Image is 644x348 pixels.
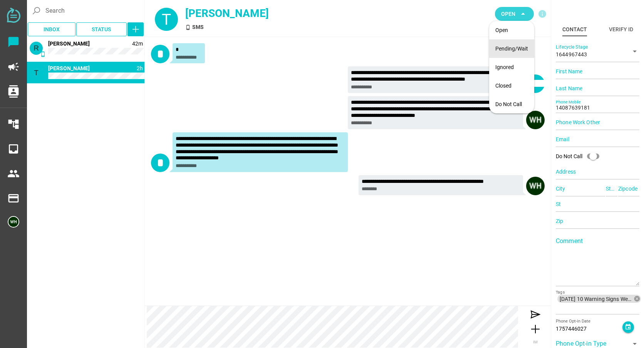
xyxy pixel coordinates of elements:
[185,5,381,22] div: [PERSON_NAME]
[618,181,639,196] input: Zipcode
[495,101,528,108] div: Do Not Call
[7,85,20,98] i: contacts
[556,304,639,314] input: [DATE] 10 Warning Signs Webinar Reminder.csvTags
[606,181,617,196] input: State
[526,177,545,195] img: 5edff51079ed9903661a2266-30.png
[556,213,639,229] input: Zip
[34,69,39,77] span: T
[556,181,605,196] input: City
[526,111,545,129] img: 5edff51079ed9903661a2266-30.png
[7,36,20,48] i: chat_bubble
[48,65,90,71] span: 14087639181
[538,9,547,19] i: info
[501,9,515,19] span: Open
[634,296,641,302] i: cancel
[556,51,587,58] span: 1644967443
[7,8,20,23] img: svg+xml;base64,PD94bWwgdmVyc2lvbj0iMS4wIiBlbmNvZGluZz0iVVRGLTgiPz4KPHN2ZyB2ZXJzaW9uPSIxLjEiIHZpZX...
[185,25,191,30] i: SMS
[137,65,143,71] span: 1757529144
[556,240,639,285] textarea: Comment
[630,47,639,56] i: arrow_drop_down
[185,23,381,31] div: SMS
[556,152,582,160] div: Do Not Call
[132,41,143,47] span: 1757532835
[44,25,60,34] span: Inbox
[562,25,587,34] div: Contact
[92,25,111,34] span: Status
[556,196,639,212] input: St
[495,7,534,21] button: Open
[560,296,633,302] span: [DATE] 10 Warning Signs Webinar Reminder.csv
[34,44,39,52] span: R
[7,167,20,180] i: people
[556,98,639,113] input: Phone Mobile
[7,192,20,204] i: payment
[625,324,631,330] i: event
[48,41,90,47] span: 14088919631
[556,115,639,130] input: Phone Work Other
[556,325,622,333] div: 1757446027
[556,149,604,164] div: Do Not Call
[495,64,528,71] div: Ignored
[28,22,75,36] button: Inbox
[76,22,127,36] button: Status
[7,61,20,73] i: campaign
[556,318,622,325] div: Phone Opt-in Date
[162,11,171,28] span: T
[609,25,633,34] div: Verify ID
[40,51,46,57] i: SMS
[556,64,639,79] input: First Name
[495,46,528,52] div: Pending/Wait
[8,216,19,228] img: 5edff51079ed9903661a2266-30.png
[40,76,46,82] i: SMS
[556,81,639,96] input: Last Name
[556,164,639,179] input: Address
[495,27,528,34] div: Open
[7,143,20,155] i: inbox
[533,340,538,344] span: IM
[495,83,528,89] div: Closed
[7,118,20,130] i: account_tree
[556,132,639,147] input: Email
[518,9,528,19] i: arrow_drop_down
